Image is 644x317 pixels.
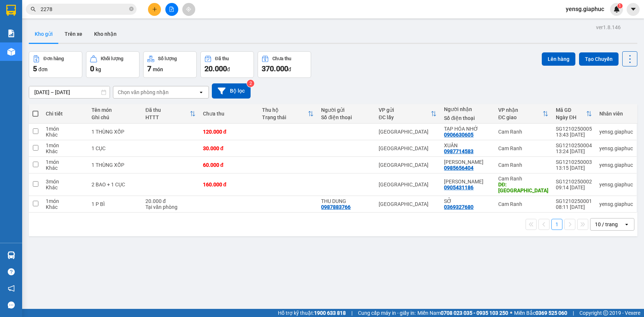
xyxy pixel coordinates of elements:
[169,7,174,12] span: file-add
[46,148,84,154] div: Khác
[498,114,543,120] div: ĐC giao
[542,52,575,66] button: Lên hàng
[46,132,84,138] div: Khác
[8,268,15,275] span: question-circle
[142,104,199,124] th: Toggle SortBy
[379,129,437,135] div: [GEOGRAPHIC_DATA]
[7,48,15,56] img: warehouse-icon
[258,104,317,124] th: Toggle SortBy
[379,107,431,113] div: VP gửi
[417,309,508,317] span: Miền Nam
[321,107,371,113] div: Người gửi
[444,132,473,138] div: 0906630605
[617,3,623,8] sup: 1
[556,126,592,132] div: SG1210250005
[46,159,84,165] div: 1 món
[624,221,630,227] svg: open
[46,111,84,117] div: Chi tiết
[153,66,163,72] span: món
[441,310,508,316] strong: 0708 023 035 - 0935 103 250
[29,86,110,98] input: Select a date range.
[595,221,618,228] div: 10 / trang
[158,56,177,61] div: Số lượng
[556,179,592,185] div: SG1210250002
[599,201,633,207] div: yensg.giaphuc
[498,129,548,135] div: Cam Ranh
[379,182,437,187] div: [GEOGRAPHIC_DATA]
[204,64,227,73] span: 20.000
[444,106,491,112] div: Người nhận
[186,7,191,12] span: aim
[46,185,84,190] div: Khác
[444,179,491,185] div: TÙNG GIA PHÚC
[247,80,254,87] sup: 2
[314,310,346,316] strong: 1900 633 818
[375,104,440,124] th: Toggle SortBy
[152,7,157,12] span: plus
[321,198,371,204] div: THU DUNG
[96,66,101,72] span: kg
[7,30,15,37] img: solution-icon
[444,142,491,148] div: XUÂN
[510,311,512,314] span: ⚪️
[560,4,610,14] span: yensg.giaphuc
[579,52,619,66] button: Tạo Chuyến
[288,66,291,72] span: đ
[599,162,633,168] div: yensg.giaphuc
[321,204,351,210] div: 0987883766
[498,145,548,151] div: Cam Ranh
[46,126,84,132] div: 1 món
[495,104,552,124] th: Toggle SortBy
[379,145,437,151] div: [GEOGRAPHIC_DATA]
[203,129,255,135] div: 120.000 đ
[29,51,82,78] button: Đơn hàng5đơn
[92,114,138,120] div: Ghi chú
[619,3,621,8] span: 1
[8,302,15,309] span: message
[556,159,592,165] div: SG1210250003
[379,114,431,120] div: ĐC lấy
[8,285,15,292] span: notification
[498,162,548,168] div: Cam Ranh
[262,107,308,113] div: Thu hộ
[599,182,633,187] div: yensg.giaphuc
[444,159,491,165] div: TÔN THẤT ĐÔNG
[444,204,473,210] div: 0369327680
[145,114,190,120] div: HTTT
[38,66,48,72] span: đơn
[215,56,229,61] div: Đã thu
[92,107,138,113] div: Tên món
[498,176,548,182] div: Cam Ranh
[101,56,123,61] div: Khối lượng
[599,129,633,135] div: yensg.giaphuc
[92,162,138,168] div: 1 THÙNG XỐP
[351,309,352,317] span: |
[444,148,473,154] div: 0987714583
[444,198,491,204] div: SỞ
[227,66,230,72] span: đ
[556,198,592,204] div: SG1210250001
[46,198,84,204] div: 1 món
[444,115,491,121] div: Số điện thoại
[129,6,134,13] span: close-circle
[556,142,592,148] div: SG1210250004
[145,204,196,210] div: Tại văn phòng
[44,56,64,61] div: Đơn hàng
[143,51,197,78] button: Số lượng7món
[514,309,567,317] span: Miền Bắc
[147,64,151,73] span: 7
[556,165,592,171] div: 13:15 [DATE]
[630,6,637,13] span: caret-down
[603,310,608,316] span: copyright
[556,132,592,138] div: 13:43 [DATE]
[92,145,138,151] div: 1 CỤC
[198,89,204,95] svg: open
[498,107,543,113] div: VP nhận
[627,3,640,16] button: caret-down
[556,148,592,154] div: 13:24 [DATE]
[552,104,596,124] th: Toggle SortBy
[203,145,255,151] div: 30.000 đ
[444,185,473,190] div: 0905431186
[88,25,123,43] button: Kho nhận
[613,6,620,13] img: icon-new-feature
